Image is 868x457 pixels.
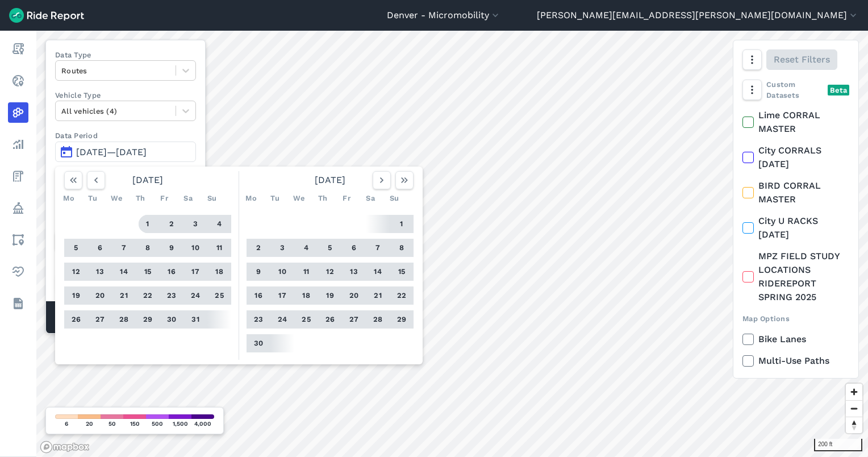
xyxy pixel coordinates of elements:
[162,215,181,233] button: 2
[266,189,284,207] div: Tu
[742,354,849,368] label: Multi-Use Paths
[297,286,315,305] button: 18
[273,310,291,329] button: 24
[67,263,85,281] button: 12
[249,334,268,352] button: 30
[55,142,196,162] button: [DATE]—[DATE]
[8,230,28,250] a: Areas
[60,189,78,207] div: Mo
[179,189,197,207] div: Sa
[8,39,28,59] a: Report
[369,310,387,329] button: 28
[8,166,28,186] a: Fees
[139,263,157,281] button: 15
[742,377,849,388] div: Export
[846,417,862,433] button: Reset bearing to north
[76,147,147,157] span: [DATE]—[DATE]
[9,8,84,23] img: Ride Report
[162,263,181,281] button: 16
[321,263,339,281] button: 12
[242,171,418,189] div: [DATE]
[8,70,28,91] a: Realtime
[385,189,403,207] div: Su
[162,310,181,329] button: 30
[91,239,109,257] button: 6
[36,31,868,457] canvas: Map
[115,263,133,281] button: 14
[162,239,181,257] button: 9
[186,215,205,233] button: 3
[393,310,411,329] button: 29
[242,189,260,207] div: Mo
[8,102,28,123] a: Heatmaps
[774,53,830,67] span: Reset Filters
[67,286,85,305] button: 19
[46,301,205,333] div: Matched Trips
[297,263,315,281] button: 11
[297,310,315,329] button: 25
[314,189,332,207] div: Th
[186,239,205,257] button: 10
[273,286,291,305] button: 17
[337,189,356,207] div: Fr
[345,239,363,257] button: 6
[55,130,196,141] label: Data Period
[115,286,133,305] button: 21
[321,239,339,257] button: 5
[107,189,126,207] div: We
[321,310,339,329] button: 26
[814,439,862,451] div: 200 ft
[537,9,859,22] button: [PERSON_NAME][EMAIL_ADDRESS][PERSON_NAME][DOMAIN_NAME]
[345,310,363,329] button: 27
[210,286,228,305] button: 25
[84,189,102,207] div: Tu
[393,286,411,305] button: 22
[67,239,85,257] button: 5
[742,313,849,324] div: Map Options
[8,293,28,314] a: Datasets
[186,310,205,329] button: 31
[139,239,157,257] button: 8
[828,85,849,95] div: Beta
[742,109,849,136] label: Lime CORRAL MASTER
[742,144,849,171] label: City CORRALS [DATE]
[67,310,85,329] button: 26
[766,49,837,70] button: Reset Filters
[249,286,268,305] button: 16
[60,171,236,189] div: [DATE]
[273,263,291,281] button: 10
[249,310,268,329] button: 23
[162,286,181,305] button: 23
[273,239,291,257] button: 3
[139,215,157,233] button: 1
[393,263,411,281] button: 15
[742,250,849,304] label: MPZ FIELD STUDY LOCATIONS RIDEREPORT SPRING 2025
[186,286,205,305] button: 24
[8,134,28,155] a: Analyze
[321,286,339,305] button: 19
[131,189,149,207] div: Th
[297,239,315,257] button: 4
[40,441,90,454] a: Mapbox logo
[387,9,501,22] button: Denver - Micromobility
[249,239,268,257] button: 2
[8,261,28,282] a: Health
[393,215,411,233] button: 1
[155,189,173,207] div: Fr
[369,286,387,305] button: 21
[742,79,849,101] div: Custom Datasets
[210,215,228,233] button: 4
[393,239,411,257] button: 8
[742,214,849,242] label: City U RACKS [DATE]
[345,286,363,305] button: 20
[345,263,363,281] button: 13
[203,189,221,207] div: Su
[361,189,379,207] div: Sa
[186,263,205,281] button: 17
[742,179,849,206] label: BIRD CORRAL MASTER
[210,263,228,281] button: 18
[742,333,849,346] label: Bike Lanes
[249,263,268,281] button: 9
[846,400,862,417] button: Zoom out
[369,263,387,281] button: 14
